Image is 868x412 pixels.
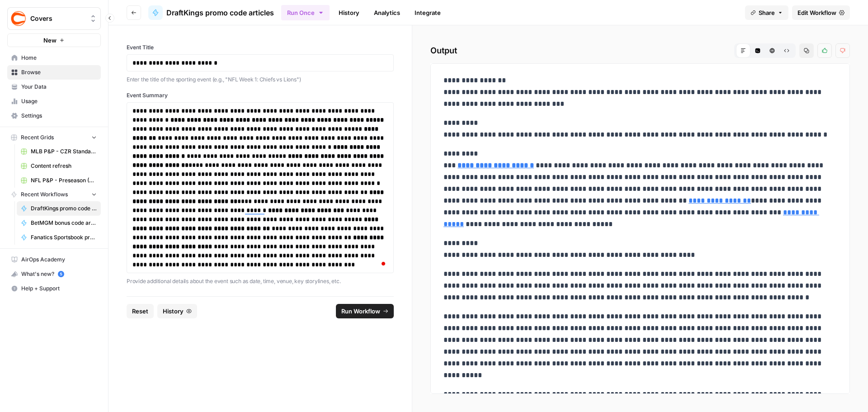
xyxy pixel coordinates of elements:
[166,7,274,18] span: DraftKings promo code articles
[7,7,101,30] button: Workspace: Covers
[21,112,97,120] span: Settings
[7,94,101,109] a: Usage
[58,271,64,277] a: 5
[792,5,850,20] a: Edit Workflow
[127,304,154,318] button: Reset
[7,80,101,94] a: Your Data
[127,75,394,84] p: Enter the title of the sporting event (e.g., "NFL Week 1: Chiefs vs Lions")
[21,190,68,199] span: Recent Workflows
[17,159,101,173] a: Content refresh
[21,97,97,105] span: Usage
[43,36,57,45] span: New
[17,144,101,159] a: MLB P&P - CZR Standard (Production) Grid (5)
[17,230,101,245] a: Fanatics Sportsbook promo articles
[127,277,394,286] p: Provide additional details about the event such as date, time, venue, key storylines, etc.
[7,33,101,47] button: New
[31,219,97,227] span: BetMGM bonus code articles
[17,201,101,216] a: DraftKings promo code articles
[10,10,27,27] img: Covers Logo
[7,188,101,201] button: Recent Workflows
[368,5,406,20] a: Analytics
[21,83,97,91] span: Your Data
[7,51,101,65] a: Home
[745,5,788,20] button: Share
[60,272,62,276] text: 5
[21,54,97,62] span: Home
[157,304,197,318] button: History
[409,5,446,20] a: Integrate
[7,65,101,80] a: Browse
[21,68,97,76] span: Browse
[21,133,54,142] span: Recent Grids
[7,131,101,144] button: Recent Grids
[132,307,148,316] span: Reset
[17,173,101,188] a: NFL P&P - Preseason (Production) Grid (1)
[7,267,101,281] button: What's new? 5
[31,162,97,170] span: Content refresh
[7,109,101,123] a: Settings
[797,8,836,17] span: Edit Workflow
[127,91,394,99] label: Event Summary
[333,5,365,20] a: History
[127,43,394,52] label: Event Title
[21,284,97,293] span: Help + Support
[148,5,274,20] a: DraftKings promo code articles
[163,307,184,316] span: History
[8,267,100,281] div: What's new?
[7,281,101,296] button: Help + Support
[430,43,850,58] h2: Output
[759,8,775,17] span: Share
[7,252,101,267] a: AirOps Academy
[31,147,97,156] span: MLB P&P - CZR Standard (Production) Grid (5)
[281,5,330,20] button: Run Once
[31,204,97,213] span: DraftKings promo code articles
[132,106,388,269] div: To enrich screen reader interactions, please activate Accessibility in Grammarly extension settings
[21,256,97,264] span: AirOps Academy
[341,307,380,316] span: Run Workflow
[31,233,97,242] span: Fanatics Sportsbook promo articles
[17,216,101,230] a: BetMGM bonus code articles
[336,304,394,318] button: Run Workflow
[31,176,97,185] span: NFL P&P - Preseason (Production) Grid (1)
[30,14,85,23] span: Covers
